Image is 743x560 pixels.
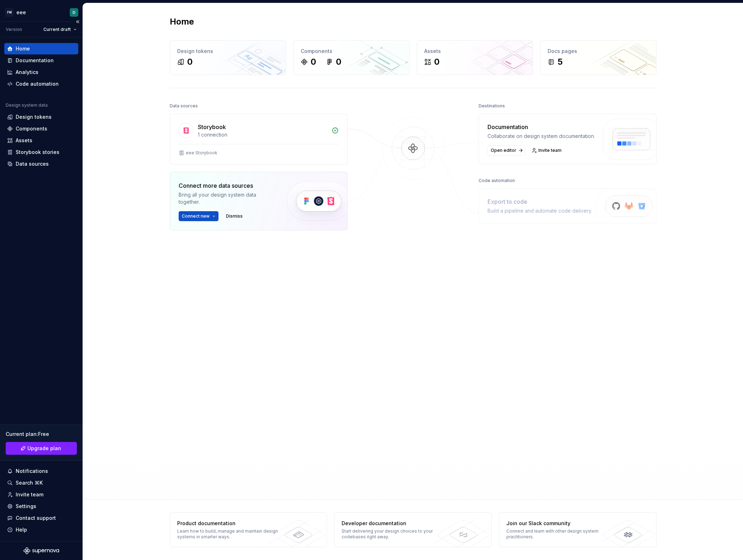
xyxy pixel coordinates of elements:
a: Settings [4,501,78,512]
div: 0 [187,56,193,68]
div: Design tokens [177,48,279,55]
div: eee Storybook [186,150,217,156]
div: D [73,10,75,15]
span: Open editor [491,148,516,153]
div: 0 [311,56,316,68]
a: Docs pages5 [540,40,657,75]
a: Home [4,43,78,54]
span: Upgrade plan [27,445,61,452]
a: Components00 [293,40,410,75]
div: Bring all your design system data together. [179,191,275,206]
div: Search ⌘K [16,479,43,486]
div: Current plan : Free [6,431,77,438]
span: Current draft [43,27,71,32]
div: Export to code [488,197,592,206]
div: Docs pages [548,48,649,55]
div: Components [301,48,402,55]
a: Design tokens0 [170,40,286,75]
span: Invite team [538,148,562,153]
a: Product documentationLearn how to build, manage and maintain design systems in smarter ways. [170,512,327,547]
a: Invite team [529,145,565,155]
div: Components [16,125,47,132]
a: Assets0 [417,40,533,75]
div: Storybook [198,123,226,131]
div: 5 [558,56,563,68]
div: Storybook stories [16,149,59,156]
div: Version [6,27,22,32]
div: Help [16,526,27,533]
button: Notifications [4,465,78,477]
button: FWeeeD [1,5,81,20]
a: Data sources [4,158,78,170]
button: Dismiss [223,211,246,221]
a: Storybook1 connectioneee Storybook [170,114,348,165]
a: Assets [4,135,78,146]
h2: Home [170,16,194,27]
button: Search ⌘K [4,477,78,489]
div: Collaborate on design system documentation. [488,133,595,140]
a: Code automation [4,78,78,90]
div: Notifications [16,468,48,475]
div: Product documentation [177,520,281,527]
div: Destinations [479,101,505,111]
div: Connect more data sources [179,181,275,190]
div: Learn how to build, manage and maintain design systems in smarter ways. [177,528,281,540]
div: Design system data [6,102,48,108]
button: Help [4,524,78,535]
div: Home [16,45,30,52]
div: Invite team [16,491,43,498]
div: Assets [424,48,526,55]
button: Current draft [40,25,80,34]
span: Connect new [182,213,210,219]
div: Design tokens [16,113,52,121]
a: Invite team [4,489,78,500]
a: Components [4,123,78,134]
a: Design tokens [4,111,78,123]
div: eee [16,9,26,16]
div: Developer documentation [342,520,445,527]
a: Analytics [4,66,78,78]
div: Settings [16,503,36,510]
div: Code automation [16,80,59,87]
div: FW [5,8,14,17]
svg: Supernova Logo [23,547,59,554]
div: 0 [434,56,439,68]
a: Open editor [488,145,525,155]
div: Code automation [479,176,515,186]
div: 1 connection [198,131,327,138]
div: Assets [16,137,32,144]
div: 0 [336,56,341,68]
a: Join our Slack communityConnect and learn with other design system practitioners. [499,512,657,547]
button: Contact support [4,512,78,524]
div: Data sources [170,101,198,111]
a: Upgrade plan [6,442,77,455]
a: Developer documentationStart delivering your design choices to your codebases right away. [334,512,492,547]
a: Documentation [4,55,78,66]
div: Documentation [16,57,54,64]
span: Dismiss [226,213,243,219]
button: Collapse sidebar [73,17,83,27]
div: Build a pipeline and automate code delivery. [488,207,592,214]
div: Connect and learn with other design system practitioners. [506,528,610,540]
button: Connect new [179,211,218,221]
div: Start delivering your design choices to your codebases right away. [342,528,445,540]
div: Documentation [488,123,595,131]
div: Contact support [16,514,56,522]
div: Data sources [16,160,49,167]
a: Storybook stories [4,146,78,158]
div: Join our Slack community [506,520,610,527]
div: Analytics [16,69,38,76]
